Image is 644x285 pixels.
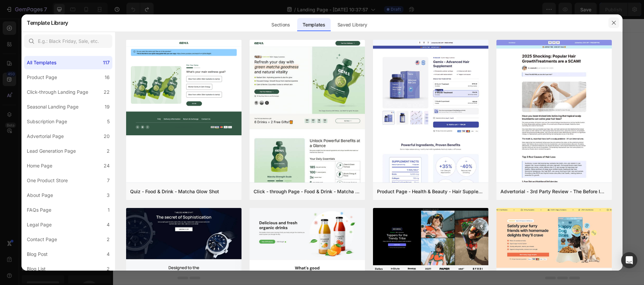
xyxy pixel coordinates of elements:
div: Subscription Page [27,118,67,126]
div: Open Intercom Messenger [621,252,637,268]
div: 24 [104,162,110,170]
div: 5 [107,118,110,126]
div: 2 [107,265,110,273]
div: 20 [104,132,110,140]
div: 7 [107,176,110,185]
div: Advertorial - 3rd Party Review - The Before Image - Hair Supplement [500,188,608,196]
div: FAQs Page [27,206,51,214]
div: Seasonal Landing Page [27,103,78,111]
div: Contact Page [27,235,57,243]
div: All Templates [27,59,56,67]
div: Click - through Page - Food & Drink - Matcha Glow Shot [254,188,361,196]
div: Start with Generating from URL or image [220,186,311,191]
div: 3 [107,191,110,199]
input: E.g.: Black Friday, Sale, etc. [24,34,112,48]
div: Sections [266,18,295,31]
div: Saved Library [332,18,373,31]
div: Lead Generation Page [27,147,76,155]
div: One Product Store [27,176,68,185]
div: 4 [107,221,110,229]
div: About Page [27,191,53,199]
div: 22 [104,88,110,96]
button: Add sections [217,148,263,162]
div: Advertorial Page [27,132,64,140]
h2: Template Library [27,14,68,31]
div: Templates [297,18,330,31]
div: 117 [103,59,110,67]
div: 19 [105,103,110,111]
div: 4 [107,250,110,258]
div: Quiz - Food & Drink - Matcha Glow Shot [130,188,219,196]
div: Legal Page [27,221,52,229]
div: Product Page - Health & Beauty - Hair Supplement [377,188,484,196]
img: quiz-1.png [126,40,241,136]
div: 2 [107,235,110,243]
div: Blog Post [27,250,48,258]
button: Add elements [267,148,314,162]
div: 2 [107,147,110,155]
div: Product Page [27,73,57,81]
div: Blog List [27,265,46,273]
div: Home Page [27,162,52,170]
div: Start with Sections from sidebar [225,135,306,143]
div: 1 [108,206,110,214]
div: 16 [105,73,110,81]
div: Click-through Landing Page [27,88,88,96]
